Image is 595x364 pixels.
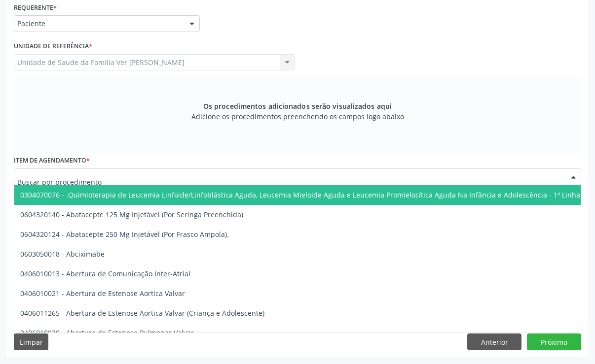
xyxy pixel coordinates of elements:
span: 0406010030 - Abertura de Estenose Pulmonar Valvar [20,328,194,337]
span: 0603050018 - Abciximabe [20,249,105,259]
label: Item de agendamento [14,153,90,168]
label: Unidade de referência [14,39,92,54]
span: Adicione os procedimentos preenchendo os campos logo abaixo [191,111,404,122]
span: 0406010013 - Abertura de Comunicação Inter-Atrial [20,269,190,278]
span: 0406010021 - Abertura de Estenose Aortica Valvar [20,289,185,298]
button: Anterior [467,333,521,350]
span: 0406011265 - Abertura de Estenose Aortica Valvar (Criança e Adolescente) [20,308,264,318]
span: 0604320124 - Abatacepte 250 Mg Injetável (Por Frasco Ampola). [20,230,229,239]
span: 0604320140 - Abatacepte 125 Mg Injetável (Por Seringa Preenchida) [20,210,243,219]
button: Próximo [527,333,581,350]
button: Limpar [14,333,48,350]
span: Paciente [17,19,180,29]
span: Os procedimentos adicionados serão visualizados aqui [203,101,392,111]
input: Buscar por procedimento [17,172,561,192]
